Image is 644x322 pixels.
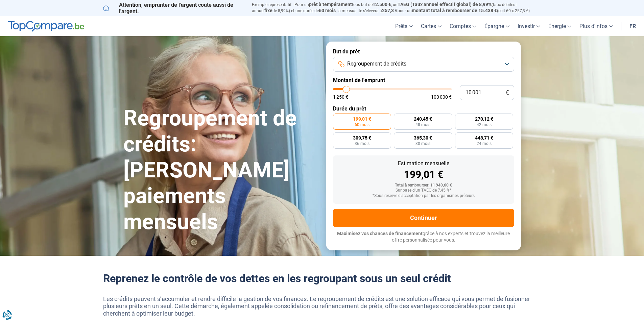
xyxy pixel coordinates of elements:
label: Montant de l'emprunt [333,77,514,83]
a: Investir [514,16,544,36]
a: Épargne [480,16,514,36]
a: fr [625,16,640,36]
span: 100 000 € [431,95,452,99]
span: 199,01 € [353,117,371,121]
span: 309,75 € [353,135,371,140]
span: Regroupement de crédits [347,60,406,68]
label: Durée du prêt [333,105,514,112]
p: Les crédits peuvent s’accumuler et rendre difficile la gestion de vos finances. Le regroupement d... [103,295,541,317]
span: 60 mois [355,123,369,127]
a: Énergie [544,16,575,36]
a: Cartes [417,16,446,36]
span: 30 mois [415,142,430,146]
span: 257,3 € [382,8,398,13]
span: Maximisez vos chances de financement [337,231,423,236]
div: Sur base d'un TAEG de 7,45 %* [338,188,509,193]
span: 240,45 € [414,117,432,121]
span: 48 mois [415,123,430,127]
img: TopCompare [8,21,84,32]
span: 365,30 € [414,135,432,140]
span: 12.500 € [373,2,391,7]
div: Total à rembourser: 11 940,60 € [338,183,509,188]
span: prêt à tempérament [309,2,352,7]
span: fixe [264,8,272,13]
div: Estimation mensuelle [338,161,509,166]
span: € [506,90,509,96]
p: Exemple représentatif : Pour un tous but de , un (taux débiteur annuel de 8,99%) et une durée de ... [252,2,541,14]
button: Regroupement de crédits [333,57,514,72]
span: 270,12 € [475,117,493,121]
div: 199,01 € [338,170,509,180]
span: montant total à rembourser de 15.438 € [412,8,497,13]
span: 24 mois [477,142,492,146]
span: 448,71 € [475,135,493,140]
span: 1 250 € [333,95,348,99]
p: grâce à nos experts et trouvez la meilleure offre personnalisée pour vous. [333,230,514,244]
span: 42 mois [477,123,492,127]
button: Continuer [333,209,514,227]
label: But du prêt [333,48,514,55]
p: Attention, emprunter de l'argent coûte aussi de l'argent. [103,2,244,15]
a: Comptes [446,16,480,36]
span: 36 mois [355,142,369,146]
span: 60 mois [319,8,336,13]
span: TAEG (Taux annuel effectif global) de 8,99% [398,2,492,7]
h1: Regroupement de crédits: [PERSON_NAME] paiements mensuels [123,105,318,235]
a: Plus d'infos [575,16,617,36]
a: Prêts [391,16,417,36]
h2: Reprenez le contrôle de vos dettes en les regroupant sous un seul crédit [103,272,541,285]
div: *Sous réserve d'acceptation par les organismes prêteurs [338,194,509,198]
